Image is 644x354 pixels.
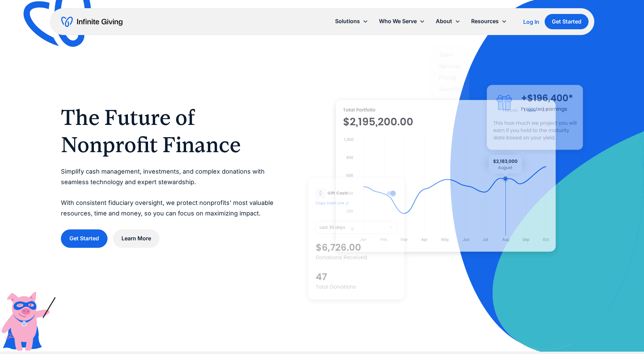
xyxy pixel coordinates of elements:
div: Solutions [330,14,374,29]
a: Learn More [113,229,160,247]
a: home [61,16,122,27]
a: Get Started [545,14,589,29]
a: Security [439,84,461,94]
div: Resources [471,17,499,26]
img: nonprofit donation platform [336,100,556,252]
a: Get Started [61,229,108,247]
div: About [430,14,466,29]
a: Pricing [439,73,461,82]
p: Simplify cash management, investments, and complex donations with seamless technology and expert ... [61,166,281,219]
div: Log In [523,19,539,25]
img: donation software for nonprofits [308,178,404,300]
h1: The Future of Nonprofit Finance [61,104,281,158]
div: Resources [466,14,512,29]
div: About [436,17,452,26]
a: Services [439,62,461,71]
div: Who We Serve [374,14,430,29]
a: Team [439,50,461,59]
div: Solutions [335,17,360,26]
a: Log In [523,18,539,26]
nav: About [430,44,469,104]
div: Who We Serve [379,17,417,26]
